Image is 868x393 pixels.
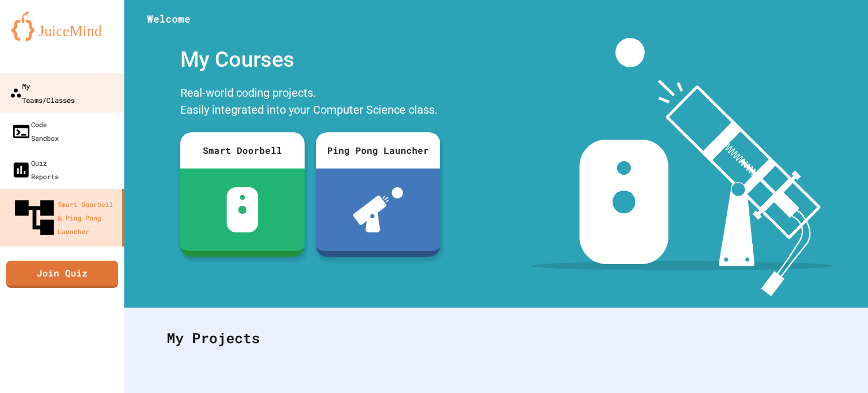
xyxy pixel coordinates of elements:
img: sdb-white.svg [227,187,259,232]
div: Quiz Reports [11,156,59,183]
div: My Teams/Classes [10,79,75,106]
img: ppl-with-ball.png [353,187,403,232]
a: Join Quiz [6,261,118,288]
div: My Projects [155,316,837,360]
div: My Courses [175,38,446,81]
div: Code Sandbox [11,118,59,145]
div: Real-world coding projects. Easily integrated into your Computer Science class. [175,81,446,124]
img: logo-orange.svg [11,11,113,41]
div: Smart Doorbell [180,132,305,169]
img: banner-image-my-projects.png [531,38,834,296]
div: Ping Pong Launcher [316,132,440,169]
div: Smart Doorbell & Ping Pong Launcher [11,195,118,241]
